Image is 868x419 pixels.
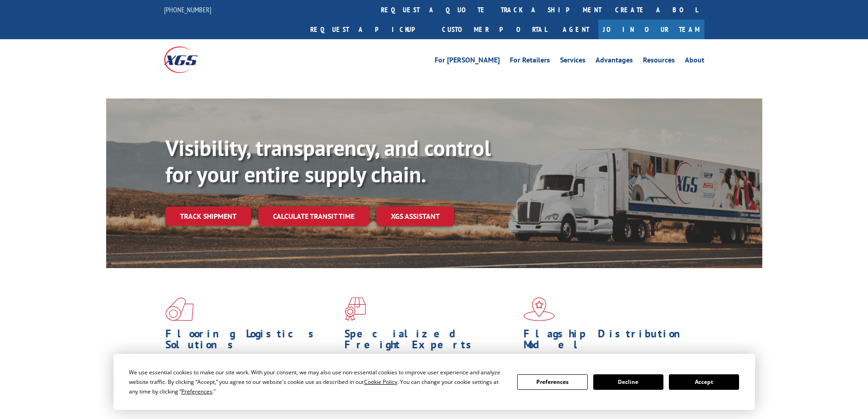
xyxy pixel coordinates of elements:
[165,207,251,226] a: Track shipment
[596,57,633,67] a: Advantages
[435,20,554,39] a: Customer Portal
[524,297,555,321] img: xgs-icon-flagship-distribution-model-red
[517,374,587,390] button: Preferences
[643,57,675,67] a: Resources
[510,57,550,67] a: For Retailers
[129,367,506,396] div: We use essential cookies to make our site work. With your consent, we may also use non-essential ...
[593,374,663,390] button: Decline
[113,354,755,410] div: Cookie Consent Prompt
[181,388,212,395] span: Preferences
[364,378,397,386] span: Cookie Policy
[554,20,598,39] a: Agent
[165,297,194,321] img: xgs-icon-total-supply-chain-intelligence-red
[685,57,704,67] a: About
[258,207,369,226] a: Calculate transit time
[344,328,517,355] h1: Specialized Freight Experts
[560,57,586,67] a: Services
[165,134,491,188] b: Visibility, transparency, and control for your entire supply chain.
[344,297,366,321] img: xgs-icon-focused-on-flooring-red
[164,5,211,14] a: [PHONE_NUMBER]
[524,328,696,355] h1: Flagship Distribution Model
[435,57,500,67] a: For [PERSON_NAME]
[303,20,435,39] a: Request a pickup
[598,20,704,39] a: Join Our Team
[669,374,739,390] button: Accept
[165,328,338,355] h1: Flooring Logistics Solutions
[376,207,454,226] a: XGS ASSISTANT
